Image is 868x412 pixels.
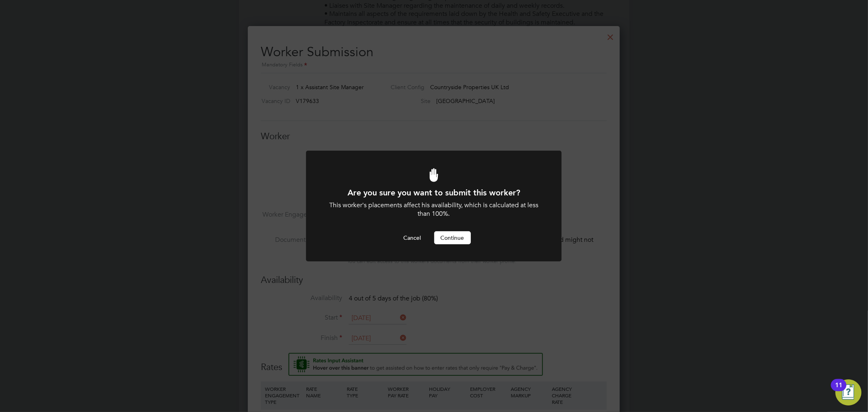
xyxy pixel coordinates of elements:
[434,231,471,244] button: Continue
[835,385,842,396] div: 11
[328,201,540,218] div: This worker's placements affect his availability, which is calculated at less than 100%.
[835,379,861,405] button: Open Resource Center, 11 new notifications
[328,187,540,198] h1: Are you sure you want to submit this worker?
[397,231,428,244] button: Cancel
